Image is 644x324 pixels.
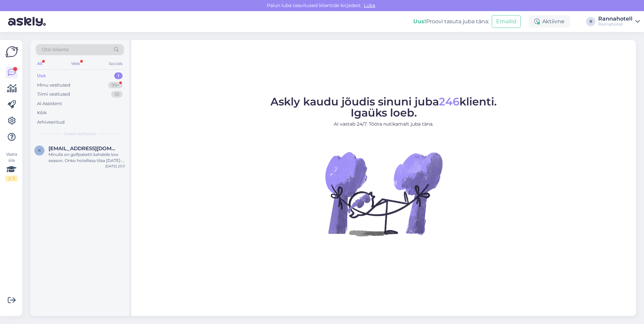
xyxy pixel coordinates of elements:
[42,46,69,53] span: Otsi kliente
[111,91,123,98] div: 55
[49,145,119,152] span: kuuviki@hotmail.com
[70,59,82,68] div: Web
[37,91,70,98] div: Tiimi vestlused
[323,133,444,254] img: No Chat active
[362,2,377,8] span: Luba
[37,82,70,89] div: Minu vestlused
[38,148,41,153] span: k
[586,17,595,26] div: R
[439,95,459,108] span: 246
[270,95,497,119] span: Askly kaudu jõudis sinuni juba klienti. Igaüks loeb.
[598,16,633,22] div: Rannahotell
[5,45,18,58] img: Askly Logo
[492,15,521,28] button: Emailid
[5,175,18,182] div: 2 / 3
[37,72,46,79] div: Uus
[107,59,124,68] div: Socials
[108,82,123,89] div: 99+
[598,16,640,27] a: RannahotellRannahotell
[37,100,62,107] div: AI Assistent
[598,22,633,27] div: Rannahotell
[105,164,125,169] div: [DATE] 23:11
[114,72,123,79] div: 1
[37,119,65,126] div: Arhiveeritud
[5,151,18,182] div: Vaata siia
[270,121,497,128] p: AI vastab 24/7. Tööta nutikamalt juba täna.
[529,15,570,28] div: Aktiivne
[37,109,47,116] div: Kõik
[49,152,125,164] div: Minulla on golfpaketti kahdelle low season. Onko hotellissa tilaa [DATE]-[DATE]?
[36,59,43,68] div: All
[413,18,426,25] b: Uus!
[64,131,96,137] span: Uued vestlused
[413,18,489,26] div: Proovi tasuta juba täna:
